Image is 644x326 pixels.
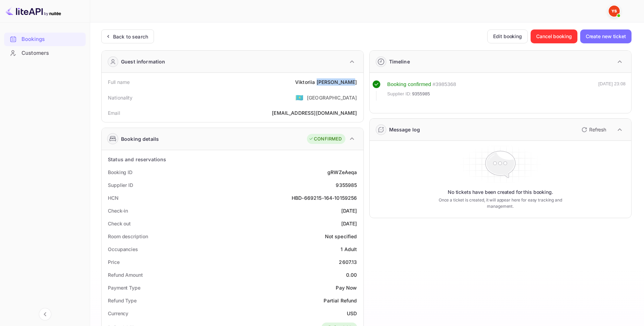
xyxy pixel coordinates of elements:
[108,207,128,214] div: Check-in
[341,246,357,253] div: 1 Adult
[307,94,357,101] div: [GEOGRAPHIC_DATA]
[39,308,51,320] button: Collapse navigation
[292,194,357,201] div: HBD-669215-164-10159256
[108,181,133,189] div: Supplier ID
[108,220,131,227] div: Check out
[412,91,430,97] span: 9355985
[108,284,140,291] div: Payment Type
[4,33,86,46] div: Bookings
[389,126,420,133] div: Message log
[108,156,166,163] div: Status and reservations
[347,310,357,317] div: USD
[121,135,159,143] div: Booking details
[4,33,86,45] a: Bookings
[108,169,132,176] div: Booking ID
[108,246,138,253] div: Occupancies
[108,297,137,304] div: Refund Type
[108,310,128,317] div: Currency
[327,169,357,176] div: gRWZeAeqa
[121,58,165,65] div: Guest information
[577,124,609,135] button: Refresh
[108,233,148,240] div: Room description
[430,197,571,209] p: Once a ticket is created, it will appear here for easy tracking and management.
[336,284,357,291] div: Pay Now
[346,271,357,278] div: 0.00
[108,271,143,278] div: Refund Amount
[598,80,626,101] div: [DATE] 23:08
[432,80,456,88] div: # 3985368
[531,29,577,43] button: Cancel booking
[339,258,357,266] div: 2607.13
[589,126,606,133] p: Refresh
[336,181,357,189] div: 9355985
[4,46,86,59] a: Customers
[325,233,357,240] div: Not specified
[113,33,148,40] div: Back to search
[389,58,410,65] div: Timeline
[22,49,82,57] div: Customers
[22,35,82,43] div: Bookings
[108,194,119,201] div: HCN
[6,6,61,17] img: LiteAPI logo
[108,109,120,117] div: Email
[295,91,303,104] span: United States
[108,258,120,266] div: Price
[108,94,133,101] div: Nationality
[580,29,632,43] button: Create new ticket
[448,189,553,196] p: No tickets have been created for this booking.
[272,109,357,117] div: [EMAIL_ADDRESS][DOMAIN_NAME]
[309,136,342,143] div: CONFIRMED
[295,78,357,86] div: Viktoriia [PERSON_NAME]
[487,29,528,43] button: Edit booking
[387,80,431,88] div: Booking confirmed
[108,78,130,86] div: Full name
[387,91,412,97] span: Supplier ID:
[609,6,620,17] img: Yandex Support
[341,220,357,227] div: [DATE]
[324,297,357,304] div: Partial Refund
[341,207,357,214] div: [DATE]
